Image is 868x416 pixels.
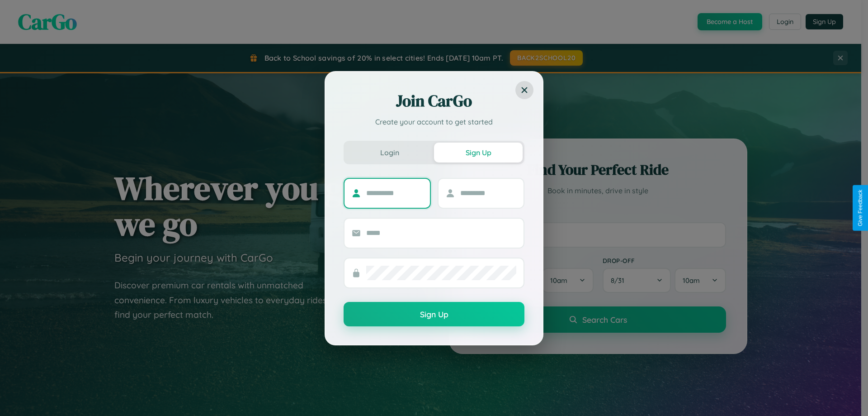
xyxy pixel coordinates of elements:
[434,143,523,163] button: Sign Up
[345,143,434,163] button: Login
[344,90,524,112] h2: Join CarGo
[344,116,524,127] p: Create your account to get started
[344,302,524,326] button: Sign Up
[857,190,863,226] div: Give Feedback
